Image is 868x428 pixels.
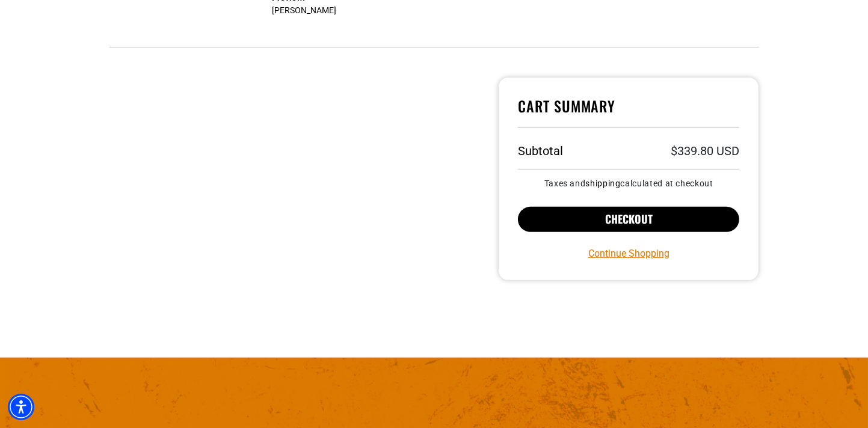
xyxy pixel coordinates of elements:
small: Taxes and calculated at checkout [518,179,740,188]
a: shipping [586,179,621,188]
div: Accessibility Menu [8,394,34,420]
a: Continue Shopping [588,246,669,261]
h4: Cart Summary [518,97,740,128]
button: Checkout [518,207,740,232]
p: $339.80 USD [671,145,739,157]
h3: Subtotal [518,145,563,157]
